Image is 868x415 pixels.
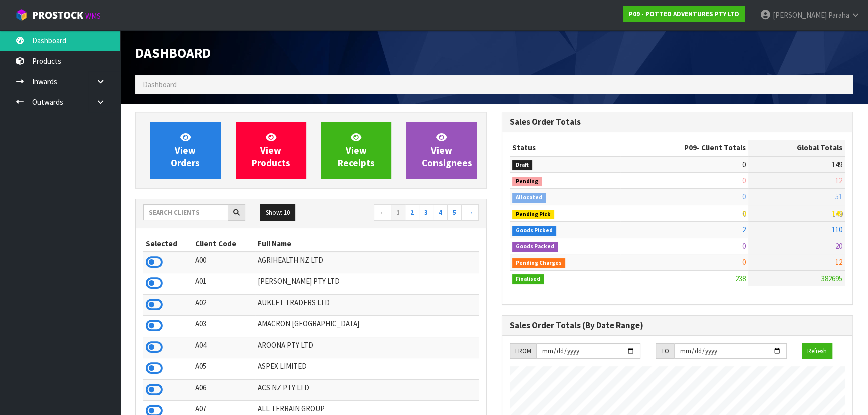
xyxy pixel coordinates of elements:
[835,176,842,185] span: 12
[742,192,746,201] span: 0
[32,9,83,22] span: ProStock
[835,241,842,251] span: 20
[656,343,674,359] div: TO
[391,204,405,221] a: 1
[422,131,472,169] span: View Consignees
[512,258,565,268] span: Pending Charges
[742,241,746,251] span: 0
[832,225,842,234] span: 110
[143,236,193,252] th: Selected
[419,204,433,221] a: 3
[835,192,842,201] span: 51
[255,236,479,252] th: Full Name
[742,257,746,267] span: 0
[433,204,448,221] a: 4
[512,242,558,252] span: Goods Packed
[193,379,255,400] td: A06
[742,176,746,185] span: 0
[742,225,746,234] span: 2
[835,257,842,267] span: 12
[512,274,544,284] span: Finalised
[255,294,479,315] td: AUKLET TRADERS LTD
[461,204,479,221] a: →
[510,117,845,127] h3: Sales Order Totals
[236,122,306,179] a: ViewProducts
[252,131,290,169] span: View Products
[512,226,556,236] span: Goods Picked
[338,131,375,169] span: View Receipts
[623,6,745,22] a: P09 - POTTED ADVENTURES PTY LTD
[832,160,842,169] span: 149
[512,210,554,220] span: Pending Pick
[193,337,255,358] td: A04
[447,204,462,221] a: 5
[193,294,255,315] td: A02
[143,204,228,220] input: Search clients
[255,273,479,294] td: [PERSON_NAME] PTY LTD
[742,209,746,218] span: 0
[193,252,255,273] td: A00
[773,10,827,20] span: [PERSON_NAME]
[405,204,419,221] a: 2
[821,274,842,283] span: 382695
[832,209,842,218] span: 149
[193,358,255,379] td: A05
[406,122,477,179] a: ViewConsignees
[255,252,479,273] td: AGRIHEALTH NZ LTD
[143,80,177,89] span: Dashboard
[171,131,200,169] span: View Orders
[255,316,479,337] td: AMACRON [GEOGRAPHIC_DATA]
[260,204,295,221] button: Show: 10
[321,122,391,179] a: ViewReceipts
[802,343,832,359] button: Refresh
[135,44,211,61] span: Dashboard
[620,140,748,156] th: - Client Totals
[255,337,479,358] td: AROONA PTY LTD
[742,160,746,169] span: 0
[150,122,221,179] a: ViewOrders
[15,9,28,21] img: cube-alt.png
[629,10,739,18] strong: P09 - POTTED ADVENTURES PTY LTD
[684,143,697,152] span: P09
[193,273,255,294] td: A01
[735,274,746,283] span: 238
[193,236,255,252] th: Client Code
[85,11,101,21] small: WMS
[748,140,845,156] th: Global Totals
[255,379,479,400] td: ACS NZ PTY LTD
[512,193,546,203] span: Allocated
[319,204,479,222] nav: Page navigation
[510,321,845,330] h3: Sales Order Totals (By Date Range)
[510,343,536,359] div: FROM
[193,316,255,337] td: A03
[512,177,542,187] span: Pending
[828,10,849,20] span: Paraha
[510,140,620,156] th: Status
[255,358,479,379] td: ASPEX LIMITED
[512,160,532,170] span: Draft
[374,204,391,221] a: ←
